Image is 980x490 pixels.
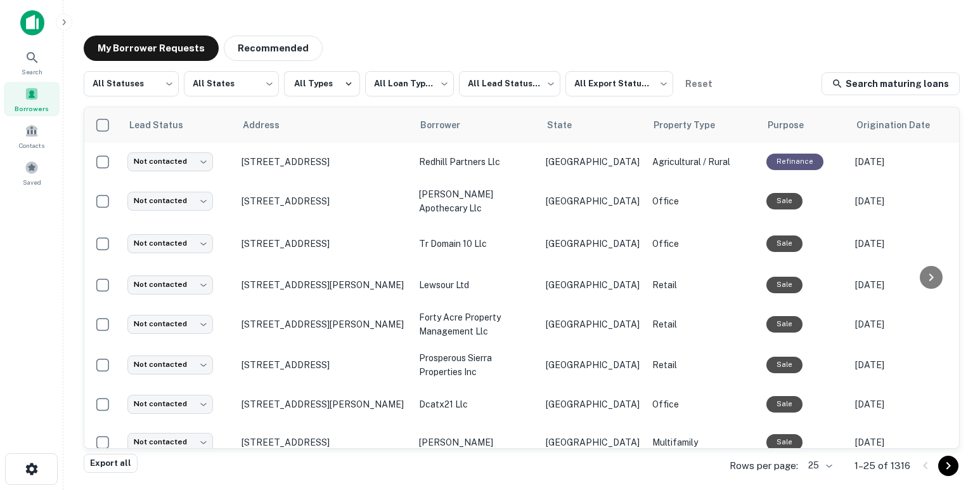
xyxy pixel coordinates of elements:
div: Not contacted [127,275,213,294]
p: [GEOGRAPHIC_DATA] [546,237,640,251]
span: Contacts [19,140,44,150]
p: [DATE] [855,278,963,292]
th: Borrower [413,107,539,143]
a: Borrowers [4,82,60,116]
p: Retail [652,358,754,372]
div: 25 [803,456,834,475]
p: prosperous sierra properties inc [419,351,533,379]
p: [STREET_ADDRESS] [242,238,406,249]
p: Retail [652,278,754,292]
div: All Lead Statuses [459,67,560,100]
div: All Statuses [84,67,179,100]
th: Origination Date [849,107,969,143]
button: My Borrower Requests [84,36,219,61]
span: Borrower [420,117,477,133]
button: Go to next page [938,456,958,476]
a: Search maturing loans [822,72,960,95]
p: Office [652,237,754,251]
p: [GEOGRAPHIC_DATA] [546,155,640,169]
p: [STREET_ADDRESS] [242,195,406,207]
p: lewsour ltd [419,278,533,292]
p: [GEOGRAPHIC_DATA] [546,194,640,208]
p: Office [652,397,754,411]
button: Recommended [224,36,323,61]
button: Export all [84,454,138,473]
p: [STREET_ADDRESS] [242,359,406,371]
p: Office [652,194,754,208]
th: State [539,107,646,143]
div: Not contacted [127,234,213,253]
p: [DATE] [855,317,963,331]
p: [DATE] [855,358,963,372]
p: [STREET_ADDRESS] [242,156,406,168]
p: 1–25 of 1316 [854,458,910,473]
th: Address [235,107,413,143]
span: Property Type [654,117,732,133]
p: redhill partners llc [419,155,533,169]
p: Multifamily [652,435,754,449]
span: Address [243,117,296,133]
p: [DATE] [855,435,963,449]
div: All Loan Types [365,67,454,100]
div: Not contacted [127,433,213,451]
span: Origination Date [856,117,946,133]
span: Lead Status [129,117,200,133]
p: [PERSON_NAME] [419,435,533,449]
p: [PERSON_NAME] apothecary llc [419,187,533,215]
p: [GEOGRAPHIC_DATA] [546,435,640,449]
p: [DATE] [855,155,963,169]
a: Contacts [4,119,60,153]
p: [GEOGRAPHIC_DATA] [546,397,640,411]
div: Not contacted [127,152,213,171]
p: [GEOGRAPHIC_DATA] [546,358,640,372]
p: [STREET_ADDRESS][PERSON_NAME] [242,399,406,410]
th: Purpose [760,107,849,143]
p: [GEOGRAPHIC_DATA] [546,278,640,292]
a: Saved [4,156,60,190]
img: capitalize-icon.png [20,10,44,36]
div: Sale [766,277,803,293]
div: Not contacted [127,192,213,210]
p: [DATE] [855,237,963,251]
span: Saved [23,177,41,187]
p: tr domain 10 llc [419,237,533,251]
iframe: Chat Widget [917,348,980,409]
p: Retail [652,317,754,331]
span: State [547,117,588,133]
div: Sale [766,434,803,450]
th: Lead Status [121,107,235,143]
span: Purpose [768,117,820,133]
div: All States [184,67,279,100]
div: Sale [766,193,803,209]
button: Reset [678,71,719,96]
div: Sale [766,357,803,373]
p: [STREET_ADDRESS] [242,437,406,448]
p: Agricultural / Rural [652,155,754,169]
p: Rows per page: [730,458,798,473]
button: All Types [284,71,360,96]
p: [DATE] [855,194,963,208]
div: Sale [766,396,803,412]
div: All Export Statuses [565,67,673,100]
p: dcatx21 llc [419,397,533,411]
div: Not contacted [127,355,213,374]
p: [STREET_ADDRESS][PERSON_NAME] [242,279,406,291]
a: Search [4,45,60,79]
div: Not contacted [127,315,213,333]
p: [DATE] [855,397,963,411]
div: Not contacted [127,395,213,413]
span: Search [22,67,42,77]
div: Sale [766,235,803,251]
p: forty acre property management llc [419,310,533,338]
p: [GEOGRAPHIC_DATA] [546,317,640,331]
span: Borrowers [15,103,49,114]
div: Sale [766,316,803,332]
th: Property Type [646,107,760,143]
p: [STREET_ADDRESS][PERSON_NAME] [242,319,406,330]
div: This loan purpose was for refinancing [766,154,823,169]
